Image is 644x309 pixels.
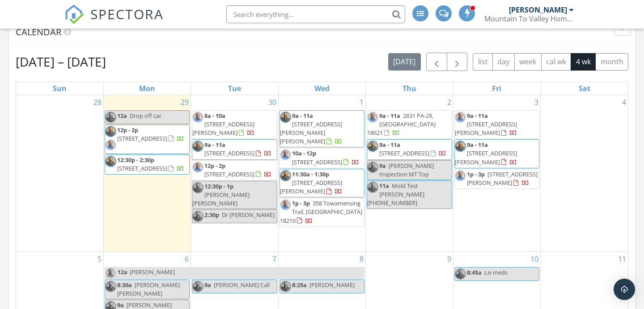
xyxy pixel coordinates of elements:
span: 12p - 2p [117,126,138,134]
img: The Best Home Inspection Software - Spectora [64,4,84,24]
a: 1p - 3p 358 Towamensing Trail, [GEOGRAPHIC_DATA] 18210 [280,198,364,227]
td: Go to October 3, 2025 [453,95,540,252]
td: Go to September 28, 2025 [16,95,103,252]
img: img_1586.jpeg [367,182,378,193]
img: bonita_014_n_e_1.jpg [455,112,466,123]
a: Go to October 10, 2025 [529,252,540,266]
a: 1p - 3p [STREET_ADDRESS][PERSON_NAME] [467,170,538,187]
a: 9a - 11a [STREET_ADDRESS] [367,139,452,159]
span: 11a [379,182,389,190]
span: Drop off car [130,112,161,120]
a: Wednesday [313,82,331,95]
div: Open Intercom Messenger [614,279,635,300]
span: 1p - 3p [467,170,485,178]
a: 11:30a - 1:30p [STREET_ADDRESS][PERSON_NAME] [280,170,342,195]
button: Next [447,53,468,71]
div: [PERSON_NAME] [509,5,567,14]
img: img_1586.jpeg [192,281,203,292]
a: 9a - 11a [STREET_ADDRESS][PERSON_NAME][PERSON_NAME] [280,112,342,146]
img: img_1586.jpeg [455,268,466,280]
img: img_1586.jpeg [192,211,203,222]
span: 12a [117,112,127,120]
span: [PERSON_NAME] Inspection MT Top [379,162,434,178]
img: img_1586.jpeg [280,170,291,181]
span: 9a [204,281,211,289]
a: 9a - 11a [STREET_ADDRESS] [379,141,446,157]
input: Search everything... [226,5,405,23]
span: [STREET_ADDRESS][PERSON_NAME][PERSON_NAME] [280,120,342,145]
img: bonita_014_n_e_1.jpg [280,199,291,210]
span: 9a - 11a [292,112,313,120]
span: 9a [117,301,124,309]
a: Go to October 7, 2025 [271,252,278,266]
span: [STREET_ADDRESS][PERSON_NAME] [192,120,254,137]
span: 12:30p - 2:30p [117,156,154,164]
a: 10a - 12p [STREET_ADDRESS] [292,149,359,166]
a: Tuesday [226,82,243,95]
span: [STREET_ADDRESS] [204,170,254,178]
a: 1p - 3p [STREET_ADDRESS][PERSON_NAME] [454,169,539,189]
a: 12:30p - 2:30p [STREET_ADDRESS] [117,156,184,172]
a: Sunday [51,82,68,95]
a: 9a - 11a 2831 PA-29, [GEOGRAPHIC_DATA] 18621 [367,112,436,137]
span: [STREET_ADDRESS][PERSON_NAME] [467,170,538,187]
a: 9a - 11a [STREET_ADDRESS] [192,139,277,159]
span: 9a - 11a [379,141,400,149]
a: 1p - 3p 358 Towamensing Trail, [GEOGRAPHIC_DATA] 18210 [280,199,362,224]
a: 12p - 2p [STREET_ADDRESS] [204,162,271,178]
a: Go to September 30, 2025 [267,95,278,109]
a: 9a - 11a [STREET_ADDRESS] [204,141,271,157]
span: 9a - 11a [467,141,488,149]
span: 12:30p - 1p [204,182,233,190]
a: Go to October 9, 2025 [445,252,453,266]
span: [STREET_ADDRESS][PERSON_NAME] [455,120,517,137]
span: 10a - 12p [292,149,316,157]
a: Go to October 4, 2025 [620,95,628,109]
button: [DATE] [388,53,421,71]
a: Go to October 2, 2025 [445,95,453,109]
button: list [473,53,493,71]
img: bonita_014_n_e_1.jpg [105,267,116,279]
button: week [514,53,542,71]
a: 9a - 11a [STREET_ADDRESS][PERSON_NAME][PERSON_NAME] [280,110,364,148]
span: [STREET_ADDRESS] [117,134,167,142]
span: [STREET_ADDRESS] [292,158,342,166]
a: 12p - 2p [STREET_ADDRESS] [192,160,277,180]
button: month [595,53,628,71]
img: img_1586.jpeg [105,112,116,123]
button: day [492,53,515,71]
a: Go to October 6, 2025 [183,252,191,266]
span: 9a - 11a [379,112,400,120]
span: 8:45a [467,268,482,276]
span: Liv meds [484,268,508,276]
a: 9a - 11a 2831 PA-29, [GEOGRAPHIC_DATA] 18621 [367,110,452,139]
a: Friday [490,82,503,95]
img: img_1586.jpeg [455,141,466,152]
a: Go to September 29, 2025 [179,95,191,109]
span: [PERSON_NAME] [130,268,175,276]
img: img_1586.jpeg [280,281,291,292]
a: 9a - 11a [STREET_ADDRESS][PERSON_NAME] [455,141,517,166]
img: img_1586.jpeg [192,182,203,193]
span: [PERSON_NAME] [PERSON_NAME] [117,281,180,297]
a: Monday [137,82,157,95]
span: 8a - 10a [204,112,225,120]
img: img_1586.jpeg [192,141,203,152]
div: Mountain To Valley Home Inspections, LLC. [484,14,574,23]
a: Go to September 28, 2025 [92,95,103,109]
span: 9a - 11a [467,112,488,120]
a: Saturday [577,82,592,95]
img: bonita_014_n_e_1.jpg [280,149,291,160]
a: Thursday [401,82,418,95]
img: img_1586.jpeg [367,141,378,152]
img: bonita_014_n_e_1.jpg [105,139,116,150]
td: Go to October 1, 2025 [278,95,365,252]
a: Go to October 5, 2025 [96,252,103,266]
span: 8:25a [292,281,307,289]
span: [PERSON_NAME] [127,301,172,309]
a: 8a - 10a [STREET_ADDRESS][PERSON_NAME] [192,110,277,139]
td: Go to September 29, 2025 [103,95,191,252]
span: 12a [117,267,128,279]
span: [PERSON_NAME] [309,281,355,289]
td: Go to September 30, 2025 [191,95,278,252]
